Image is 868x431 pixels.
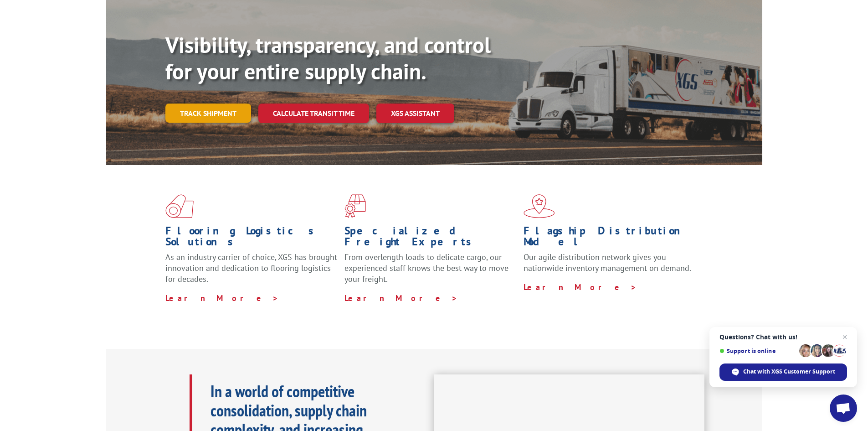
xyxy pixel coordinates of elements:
span: Close chat [839,332,850,343]
p: From overlength loads to delicate cargo, our experienced staff knows the best way to move your fr... [344,252,517,292]
b: Visibility, transparency, and control for your entire supply chain. [165,31,491,85]
a: XGS ASSISTANT [376,104,454,123]
a: Learn More > [165,293,279,303]
span: As an industry carrier of choice, XGS has brought innovation and dedication to flooring logistics... [165,252,337,284]
img: xgs-icon-flagship-distribution-model-red [524,194,555,218]
a: Learn More > [344,293,458,303]
span: Support is online [719,348,796,354]
span: Chat with XGS Customer Support [743,368,835,376]
a: Learn More > [524,282,637,292]
div: Chat with XGS Customer Support [719,363,847,381]
h1: Flooring Logistics Solutions [165,225,338,252]
a: Calculate transit time [258,104,369,123]
a: Track shipment [165,104,251,123]
span: Questions? Chat with us! [719,333,847,341]
img: xgs-icon-focused-on-flooring-red [344,194,366,218]
img: xgs-icon-total-supply-chain-intelligence-red [165,194,194,218]
h1: Flagship Distribution Model [524,225,696,252]
div: Open chat [830,395,857,422]
h1: Specialized Freight Experts [344,225,517,252]
span: Our agile distribution network gives you nationwide inventory management on demand. [524,252,691,273]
